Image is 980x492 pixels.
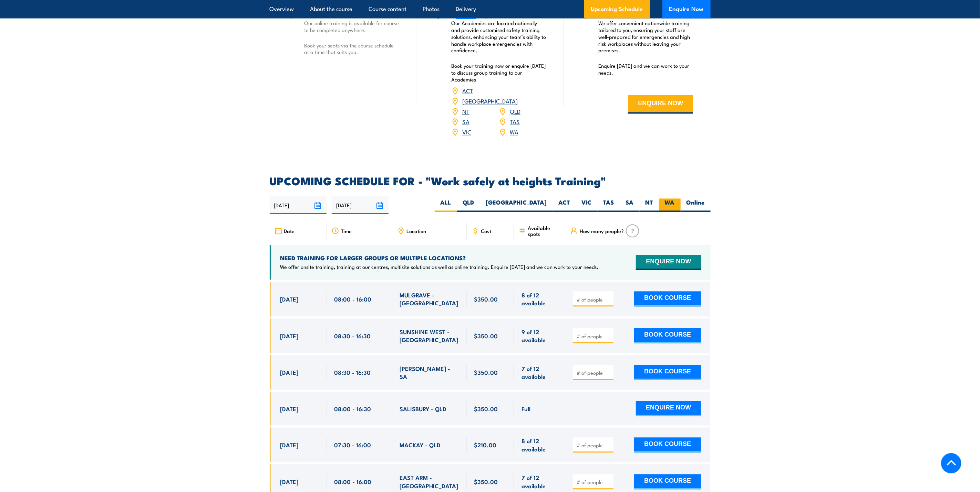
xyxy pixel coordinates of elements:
[528,225,560,237] span: Available spots
[334,441,371,449] span: 07:30 - 16:00
[462,118,470,126] a: SA
[400,328,459,344] span: SUNSHINE WEST - [GEOGRAPHIC_DATA]
[522,365,558,381] span: 7 of 12 available
[305,20,400,33] p: Our online training is available for course to be completed anywhere.
[400,405,447,413] span: SALISBURY - QLD
[577,370,611,376] input: # of people
[280,405,299,413] span: [DATE]
[305,42,400,56] p: Book your seats via the course schedule at a time that suits you.
[480,199,553,212] label: [GEOGRAPHIC_DATA]
[577,479,611,486] input: # of people
[462,97,518,105] a: [GEOGRAPHIC_DATA]
[522,474,558,490] span: 7 of 12 available
[553,199,576,212] label: ACT
[280,369,299,376] span: [DATE]
[407,228,426,234] span: Location
[628,95,693,114] button: ENQUIRE NOW
[334,332,371,340] span: 08:30 - 16:30
[400,291,459,307] span: MULGRAVE - [GEOGRAPHIC_DATA]
[474,478,498,486] span: $350.00
[280,254,599,262] h4: NEED TRAINING FOR LARGER GROUPS OR MULTIPLE LOCATIONS?
[341,228,352,234] span: Time
[522,405,530,413] span: Full
[270,176,711,186] h2: UPCOMING SCHEDULE FOR - "Work safely at heights Training"
[598,63,693,76] p: Enquire [DATE] and we can work to your needs.
[334,295,372,303] span: 08:00 - 16:00
[457,199,480,212] label: QLD
[334,369,371,376] span: 08:30 - 16:30
[510,128,518,136] a: WA
[636,255,701,270] button: ENQUIRE NOW
[462,107,470,116] a: NT
[577,442,611,449] input: # of people
[474,369,498,376] span: $350.00
[474,295,498,303] span: $350.00
[510,107,520,116] a: QLD
[598,20,693,54] p: We offer convenient nationwide training tailored to you, ensuring your staff are well-prepared fo...
[332,197,389,214] input: To date
[634,438,701,453] button: BOOK COURSE
[451,20,546,54] p: Our Academies are located nationally and provide customised safety training solutions, enhancing ...
[334,478,372,486] span: 08:00 - 16:00
[634,365,701,380] button: BOOK COURSE
[659,199,681,212] label: WA
[280,295,299,303] span: [DATE]
[634,474,701,490] button: BOOK COURSE
[270,197,327,214] input: From date
[474,405,498,413] span: $350.00
[577,296,611,303] input: # of people
[280,441,299,449] span: [DATE]
[462,128,471,136] a: VIC
[634,328,701,343] button: BOOK COURSE
[576,199,598,212] label: VIC
[400,441,441,449] span: MACKAY - QLD
[620,199,640,212] label: SA
[474,441,497,449] span: $210.00
[435,199,457,212] label: ALL
[522,437,558,453] span: 8 of 12 available
[400,474,459,490] span: EAST ARM - [GEOGRAPHIC_DATA]
[510,118,520,126] a: TAS
[577,333,611,340] input: # of people
[400,365,459,381] span: [PERSON_NAME] - SA
[284,228,295,234] span: Date
[636,401,701,416] button: ENQUIRE NOW
[462,87,473,95] a: ACT
[474,332,498,340] span: $350.00
[522,291,558,307] span: 8 of 12 available
[280,478,299,486] span: [DATE]
[522,328,558,344] span: 9 of 12 available
[481,228,492,234] span: Cost
[640,199,659,212] label: NT
[681,199,711,212] label: Online
[634,292,701,307] button: BOOK COURSE
[280,264,599,271] p: We offer onsite training, training at our centres, multisite solutions as well as online training...
[598,199,620,212] label: TAS
[580,228,624,234] span: How many people?
[451,63,546,83] p: Book your training now or enquire [DATE] to discuss group training to our Academies
[334,405,371,413] span: 08:00 - 16:30
[280,332,299,340] span: [DATE]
